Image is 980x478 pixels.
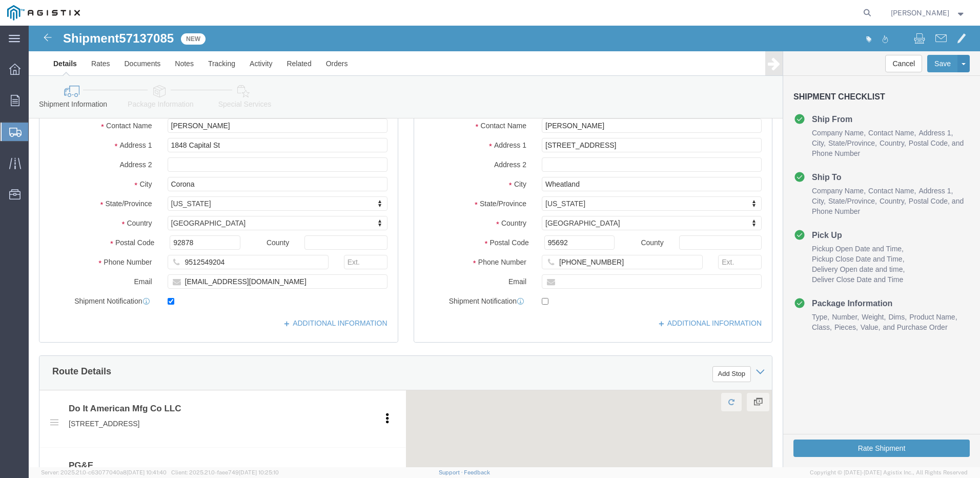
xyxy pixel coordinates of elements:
span: [DATE] 10:25:10 [239,469,279,475]
img: logo [7,5,80,21]
span: Copyright © [DATE]-[DATE] Agistix Inc., All Rights Reserved [810,468,968,477]
span: Server: 2025.21.0-c63077040a8 [41,469,167,475]
span: Dianna Loza [891,7,949,18]
button: [PERSON_NAME] [890,7,966,19]
span: Client: 2025.21.0-faee749 [171,469,279,475]
a: Feedback [464,469,490,475]
a: Support [439,469,464,475]
span: [DATE] 10:41:40 [127,469,167,475]
iframe: FS Legacy Container [29,26,980,467]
